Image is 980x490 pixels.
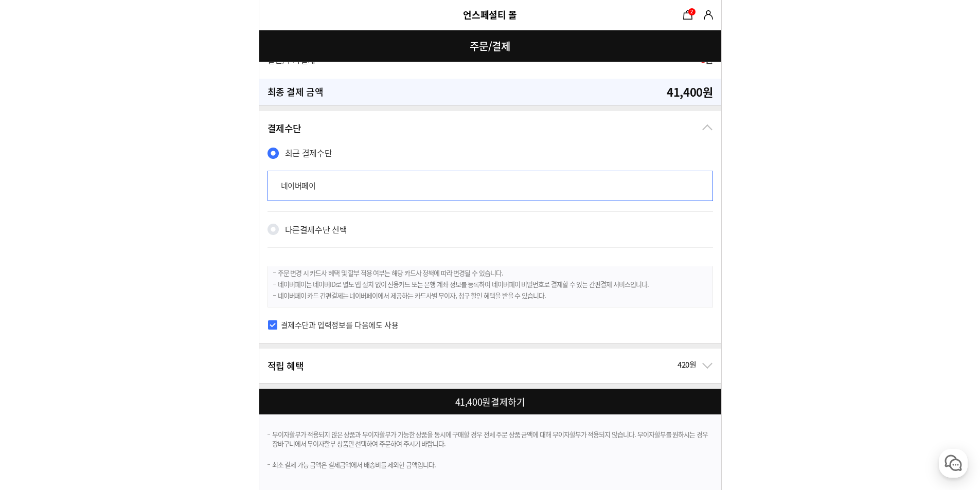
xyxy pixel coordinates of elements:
[268,460,713,469] li: 최소 결제 가능 금액은 결제금액에서 배송비를 제외한 금액입니다.
[3,326,68,352] a: 홈
[678,359,696,370] span: 420원
[268,86,324,98] h3: 최종 결제 금액
[667,83,703,100] span: 41,400
[285,223,300,235] span: 다른
[690,8,693,15] span: 2
[281,319,399,331] label: 결제수단과 입력정보를 다음에도 사용
[268,121,301,135] h2: 결제수단
[680,7,696,23] a: 장바구니2
[701,7,716,23] a: 마이쇼핑
[259,389,721,414] button: 41,400원결제하기
[159,341,171,350] span: 설정
[268,359,304,373] h2: 적립 혜택
[273,289,707,300] li: 네이버페이 카드 간편결제는 네이버페이에서 제공하는 카드사별 무이자, 청구 할인 혜택을 받을 수 있습니다.
[463,8,516,22] a: 언스페셜티 몰
[285,222,347,247] label: 결제수단 선택
[94,342,106,350] span: 대화
[133,326,198,352] a: 설정
[259,30,721,62] h1: 주문/결제
[32,341,39,350] span: 홈
[667,86,712,98] strong: 원
[268,430,713,460] li: 무이자할부가 적용되지 않은 상품과 무이자할부가 가능한 상품을 동시에 구매할 경우 전체 주문 상품 금액에 대해 무이자할부가 적용되지 않습니다. 무이자할부를 원하시는 경우 장바구...
[273,278,707,289] li: 네이버페이는 네이버ID로 별도 앱 설치 없이 신용카드 또는 은행 계좌 정보를 등록하여 네이버페이 비밀번호로 결제할 수 있는 간편결제 서비스입니다.
[68,326,133,352] a: 대화
[273,266,707,278] li: 주문 변경 시 카드사 혜택 및 할부 적용 여부는 해당 카드사 정책에 따라 변경될 수 있습니다.
[285,146,332,171] label: 최근 결제수단
[268,171,713,201] div: 네이버페이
